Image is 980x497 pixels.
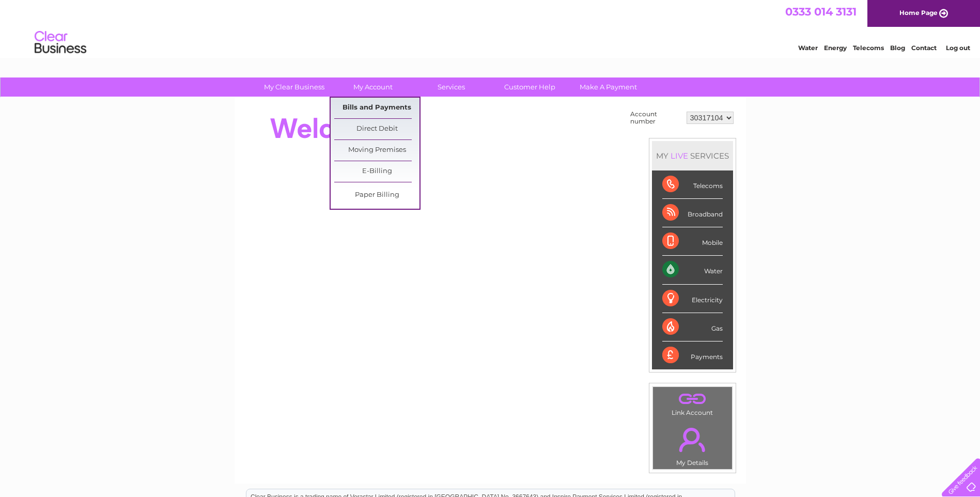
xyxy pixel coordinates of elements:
[252,77,337,97] a: My Clear Business
[334,161,419,182] a: E-Billing
[824,44,847,52] a: Energy
[246,6,735,50] div: Clear Business is a trading name of Verastar Limited (registered in [GEOGRAPHIC_DATA] No. 3667643...
[334,185,419,206] a: Paper Billing
[662,256,723,284] div: Water
[785,5,857,18] a: 0333 014 3131
[652,419,733,470] td: My Details
[662,227,723,256] div: Mobile
[409,77,494,97] a: Services
[911,44,937,52] a: Contact
[662,199,723,227] div: Broadband
[334,140,419,161] a: Moving Premises
[946,44,970,52] a: Log out
[566,77,651,97] a: Make A Payment
[853,44,884,52] a: Telecoms
[662,285,723,313] div: Electricity
[662,170,723,199] div: Telecoms
[334,98,419,118] a: Bills and Payments
[334,119,419,139] a: Direct Debit
[330,77,415,97] a: My Account
[662,313,723,341] div: Gas
[798,44,818,52] a: Water
[662,341,723,369] div: Payments
[890,44,905,52] a: Blog
[656,422,729,458] a: .
[487,77,572,97] a: Customer Help
[34,27,87,58] img: logo.png
[668,151,690,161] div: LIVE
[652,386,733,419] td: Link Account
[652,141,733,170] div: MY SERVICES
[656,390,729,408] a: .
[628,108,684,128] td: Account number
